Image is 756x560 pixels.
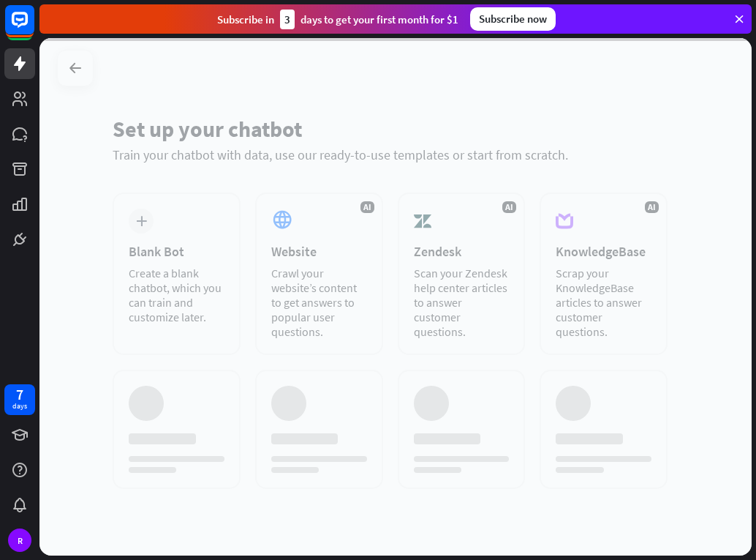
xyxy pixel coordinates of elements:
[8,529,31,552] div: R
[12,401,27,411] div: days
[470,7,556,31] div: Subscribe now
[16,388,23,401] div: 7
[217,10,458,29] div: Subscribe in days to get your first month for $1
[4,384,35,415] a: 7 days
[280,10,295,29] div: 3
